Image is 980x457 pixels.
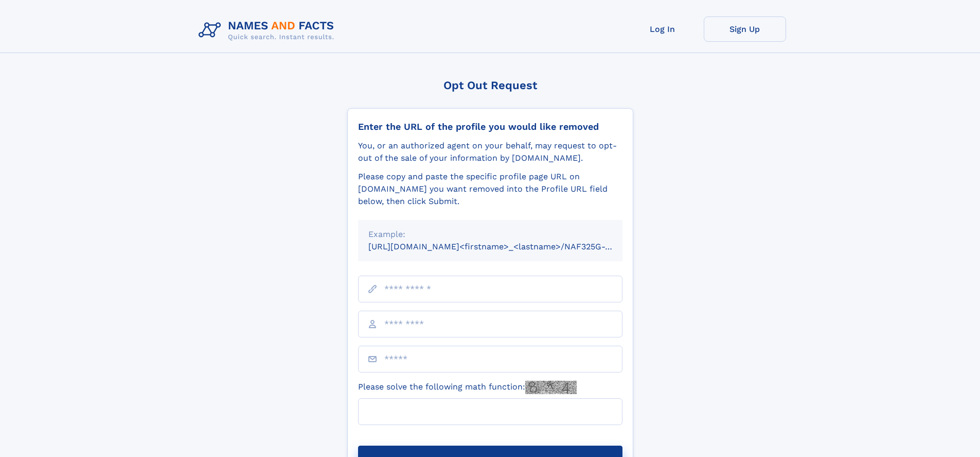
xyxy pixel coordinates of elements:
[194,16,343,44] img: Logo Names and Facts
[704,16,786,42] a: Sign Up
[358,140,622,164] div: You, or an authorized agent on your behalf, may request to opt-out of the sale of your informatio...
[358,381,577,394] label: Please solve the following math function:
[621,16,704,42] a: Log In
[347,79,633,92] div: Opt Out Request
[358,121,622,132] div: Enter the URL of the profile you would like removed
[368,242,642,251] small: [URL][DOMAIN_NAME]<firstname>_<lastname>/NAF325G-xxxxxxxx
[368,228,612,241] div: Example:
[358,171,622,208] div: Please copy and paste the specific profile page URL on [DOMAIN_NAME] you want removed into the Pr...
